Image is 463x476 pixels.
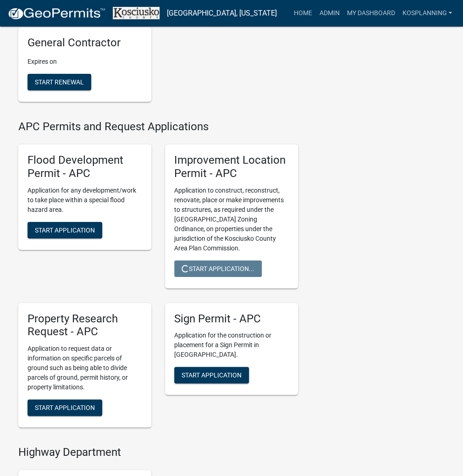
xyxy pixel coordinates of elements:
button: Start Application [28,222,102,238]
button: Start Application... [174,260,262,277]
a: kosplanning [398,5,456,22]
p: Application for the construction or placement for a Sign Permit in [GEOGRAPHIC_DATA]. [174,331,289,360]
button: Start Application [174,367,249,383]
h4: APC Permits and Request Applications [18,120,298,133]
h5: Sign Permit - APC [174,312,289,326]
span: Start Application [182,371,242,379]
p: Application to request data or information on specific parcels of ground such as being able to di... [28,344,142,392]
button: Start Renewal [28,74,91,90]
h5: Improvement Location Permit - APC [174,154,289,180]
h5: Property Research Request - APC [28,312,142,339]
button: Start Application [28,399,102,416]
span: Start Application [35,226,95,233]
span: Start Application [35,404,95,411]
a: Admin [315,5,343,22]
img: Kosciusko County, Indiana [113,7,160,19]
a: Home [290,5,315,22]
a: My Dashboard [343,5,398,22]
h5: Flood Development Permit - APC [28,154,142,180]
p: Application to construct, reconstruct, renovate, place or make improvements to structures, as req... [174,186,289,253]
h4: Highway Department [18,446,298,459]
span: Start Application... [182,265,254,272]
a: [GEOGRAPHIC_DATA], [US_STATE] [167,6,277,21]
p: Expires on [28,57,142,66]
h5: General Contractor [28,36,142,50]
p: Application for any development/work to take place within a special flood hazard area. [28,186,142,215]
span: Start Renewal [35,78,84,86]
